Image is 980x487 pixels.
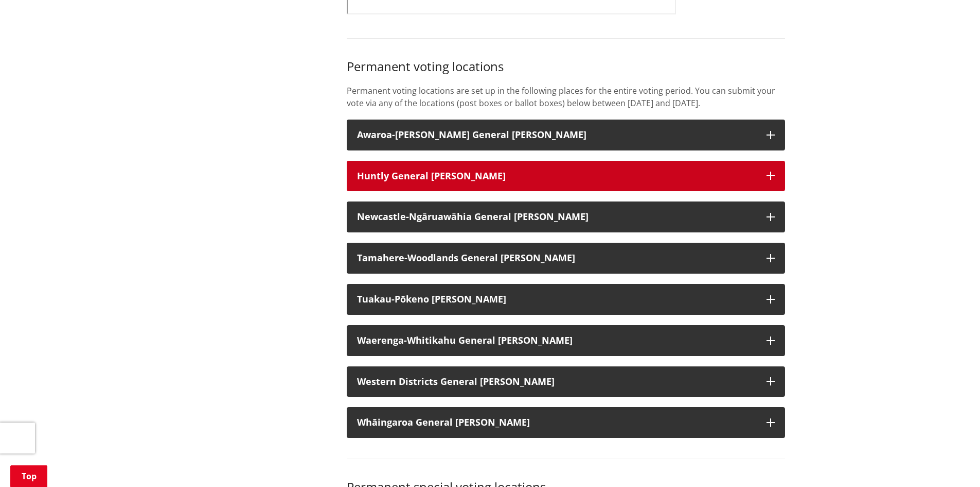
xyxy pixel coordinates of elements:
[347,59,785,74] h3: Permanent voting locations
[347,120,785,150] button: Awaroa-[PERSON_NAME] General [PERSON_NAME]
[357,251,575,264] strong: Tamahere-Woodlands General [PERSON_NAME]
[357,210,589,223] strong: Newcastle-Ngāruawāhia General [PERSON_NAME]
[357,130,756,140] h3: Awaroa-[PERSON_NAME] General [PERSON_NAME]
[357,375,555,388] strong: Western Districts General [PERSON_NAME]
[933,444,970,481] iframe: Messenger Launcher
[347,284,785,315] button: Tuakau-Pōkeno [PERSON_NAME]
[347,201,785,232] button: Newcastle-Ngāruawāhia General [PERSON_NAME]
[347,366,785,397] button: Western Districts General [PERSON_NAME]
[10,465,47,487] a: Top
[357,334,573,346] strong: Waerenga-Whitikahu General [PERSON_NAME]
[347,407,785,438] button: Whāingaroa General [PERSON_NAME]
[357,416,530,428] strong: Whāingaroa General [PERSON_NAME]
[357,294,756,305] h3: Tuakau-Pōkeno [PERSON_NAME]
[347,243,785,274] button: Tamahere-Woodlands General [PERSON_NAME]
[357,171,756,181] h3: Huntly General [PERSON_NAME]
[347,85,785,109] p: Permanent voting locations are set up in the following places for the entire voting period. You c...
[347,325,785,356] button: Waerenga-Whitikahu General [PERSON_NAME]
[347,161,785,192] button: Huntly General [PERSON_NAME]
